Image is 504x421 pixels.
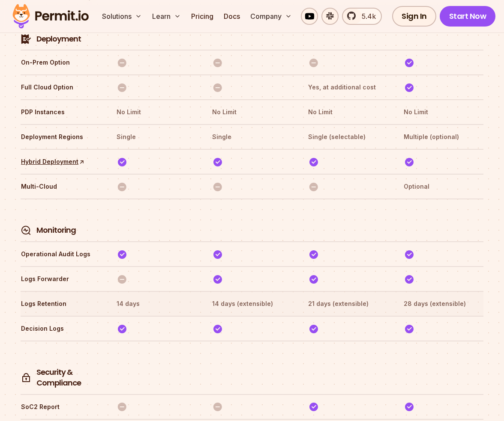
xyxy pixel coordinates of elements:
[99,8,145,25] button: Solutions
[21,180,101,193] th: Multi-Cloud
[21,157,84,166] a: Hybrid Deployment↑
[21,80,101,94] th: Full Cloud Option
[403,180,483,193] th: Optional
[21,247,101,261] th: Operational Audit Logs
[212,297,292,311] th: 14 days (extensible)
[188,8,217,25] a: Pricing
[21,297,101,311] th: Logs Retention
[21,373,31,383] img: Security & Compliance
[247,8,295,25] button: Company
[308,297,388,311] th: 21 days (extensible)
[9,2,93,31] img: Permit logo
[220,8,243,25] a: Docs
[36,34,81,44] h4: Deployment
[36,225,76,236] h4: Monitoring
[21,225,31,236] img: Monitoring
[308,130,388,144] th: Single (selectable)
[21,34,31,44] img: Deployment
[21,272,101,286] th: Logs Forwarder
[21,105,101,119] th: PDP Instances
[342,8,382,25] a: 5.4k
[149,8,184,25] button: Learn
[212,130,292,144] th: Single
[308,80,388,94] th: Yes, at additional cost
[116,297,196,311] th: 14 days
[392,6,436,27] a: Sign In
[403,130,483,144] th: Multiple (optional)
[403,297,483,311] th: 28 days (extensible)
[116,105,196,119] th: No Limit
[403,105,483,119] th: No Limit
[440,6,496,27] a: Start Now
[212,105,292,119] th: No Limit
[21,130,101,144] th: Deployment Regions
[21,400,101,414] th: SoC2 Report
[21,322,101,335] th: Decision Logs
[116,130,196,144] th: Single
[357,11,376,21] span: 5.4k
[21,56,101,69] th: On-Prem Option
[76,157,87,167] span: ↑
[36,367,100,388] h4: Security & Compliance
[308,105,388,119] th: No Limit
